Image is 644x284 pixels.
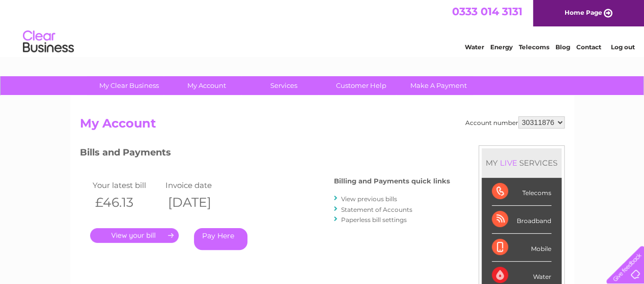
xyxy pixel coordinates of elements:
[452,5,522,18] a: 0333 014 3131
[490,43,513,51] a: Energy
[22,26,74,57] img: logo.png
[341,206,412,213] a: Statement of Accounts
[80,145,450,163] h3: Bills and Payments
[492,234,551,262] div: Mobile
[519,43,549,51] a: Telecoms
[87,76,171,95] a: My Clear Business
[90,178,163,192] td: Your latest bill
[163,178,236,192] td: Invoice date
[242,76,326,95] a: Services
[90,228,179,243] a: .
[465,116,565,129] div: Account number
[492,206,551,234] div: Broadband
[482,148,562,177] div: MY SERVICES
[610,43,634,51] a: Log out
[341,216,407,224] a: Paperless bill settings
[492,178,551,206] div: Telecoms
[334,177,450,185] h4: Billing and Payments quick links
[164,76,248,95] a: My Account
[80,116,565,136] h2: My Account
[341,195,397,203] a: View previous bills
[82,6,563,49] div: Clear Business is a trading name of Verastar Limited (registered in [GEOGRAPHIC_DATA] No. 3667643...
[194,228,247,250] a: Pay Here
[498,158,519,168] div: LIVE
[576,43,601,51] a: Contact
[555,43,570,51] a: Blog
[319,76,403,95] a: Customer Help
[397,76,481,95] a: Make A Payment
[163,192,236,213] th: [DATE]
[90,192,163,213] th: £46.13
[465,43,484,51] a: Water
